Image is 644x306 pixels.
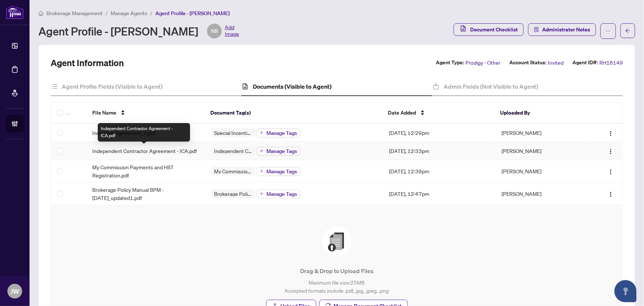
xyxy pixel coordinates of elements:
[92,147,197,155] span: Independent Contractor Agreement - ICA.pdf
[496,183,585,205] td: [PERSON_NAME]
[625,28,630,33] span: arrow-left
[542,24,590,35] span: Administrator Notes
[494,102,583,124] th: Uploaded By
[534,27,539,32] span: solution
[155,10,230,17] span: Agent Profile - [PERSON_NAME]
[608,149,614,154] img: Logo
[256,129,300,137] button: Manage Tags
[605,188,617,200] button: Logo
[106,9,108,17] li: /
[253,82,331,91] h4: Documents (Visible to Agent)
[266,149,297,154] span: Manage Tags
[496,124,585,142] td: [PERSON_NAME]
[211,130,255,135] span: Special Incentive Agreement
[98,123,190,142] div: Independent Contractor Agreement - ICA.pdf
[204,102,382,124] th: Document Tag(s)
[111,10,147,17] span: Manage Agents
[614,280,637,302] button: Open asap
[322,227,352,256] img: File Upload
[260,149,264,153] span: plus
[496,160,585,183] td: [PERSON_NAME]
[528,23,596,36] button: Administrator Notes
[608,191,614,197] img: Logo
[383,142,496,160] td: [DATE], 12:33pm
[605,145,617,157] button: Logo
[92,109,116,117] span: File Name
[10,286,19,296] span: JW
[38,11,44,16] span: home
[383,160,496,183] td: [DATE], 12:39pm
[605,165,617,177] button: Logo
[509,58,546,67] label: Account Status:
[211,148,255,153] span: Independent Contractor Agreement
[66,278,608,295] p: Maximum file size: 25 MB Accepted formats include .pdf, .jpg, .jpeg, .png
[548,58,564,67] span: Invited
[444,82,538,91] h4: Admin Fields (Not Visible to Agent)
[608,130,614,136] img: Logo
[383,183,496,205] td: [DATE], 12:47pm
[150,9,152,17] li: /
[266,191,297,197] span: Manage Tags
[266,169,297,174] span: Manage Tags
[260,192,264,195] span: plus
[38,24,239,38] div: Agent Profile - [PERSON_NAME]
[92,163,199,179] span: My Commission Payments and HST Registration.pdf
[608,169,614,175] img: Logo
[6,6,24,19] img: logo
[496,142,585,160] td: [PERSON_NAME]
[260,169,264,173] span: plus
[211,27,218,35] span: NS
[388,109,416,117] span: Date Added
[266,130,297,136] span: Manage Tags
[211,191,255,196] span: Brokerage Policy Manual
[599,58,623,67] span: RH18149
[225,24,239,38] span: Add Image
[256,147,300,156] button: Manage Tags
[47,10,103,17] span: Brokerage Management
[454,23,524,36] button: Document Checklist
[256,167,300,176] button: Manage Tags
[470,24,518,35] span: Document Checklist
[92,186,199,202] span: Brokerage Policy Manual BPM - [DATE]_updated1.pdf
[211,169,255,174] span: My Commission Payments and HST Registration
[92,129,155,137] span: Incentive Agreement_3.pdf
[260,131,264,135] span: plus
[606,28,611,34] span: ellipsis
[572,58,598,67] label: Agent ID#:
[605,127,617,139] button: Logo
[465,58,500,67] span: Prodigy - Other
[51,57,124,69] h2: Agent Information
[256,190,300,198] button: Manage Tags
[86,102,204,124] th: File Name
[62,82,162,91] h4: Agent Profile Fields (Visible to Agent)
[382,102,494,124] th: Date Added
[66,266,608,275] p: Drag & Drop to Upload Files
[383,124,496,142] td: [DATE], 12:29pm
[436,58,464,67] label: Agent Type:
